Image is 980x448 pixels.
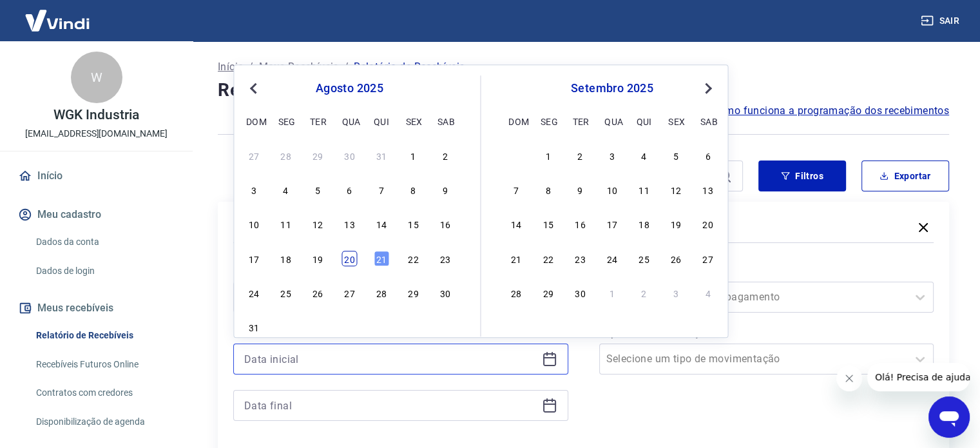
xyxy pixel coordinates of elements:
[508,285,524,300] div: Choose domingo, 28 de setembro de 2025
[604,148,620,163] div: Choose quarta-feira, 3 de setembro de 2025
[278,113,294,129] div: seg
[15,162,177,190] a: Início
[541,285,556,300] div: Choose segunda-feira, 29 de setembro de 2025
[246,285,262,300] div: Choose domingo, 24 de agosto de 2025
[245,81,261,96] button: Previous Month
[71,52,122,103] div: W
[507,81,718,96] div: setembro 2025
[15,200,177,229] button: Meu cadastro
[244,146,454,336] div: month 2025-08
[246,320,262,335] div: Choose domingo, 31 de agosto de 2025
[354,59,465,75] p: Relatório de Recebíveis
[508,182,524,197] div: Choose domingo, 7 de setembro de 2025
[861,161,949,191] button: Exportar
[541,251,556,266] div: Choose segunda-feira, 22 de setembro de 2025
[928,396,970,438] iframe: Botão para abrir a janela de mensagens
[602,264,932,279] label: Forma de Pagamento
[604,251,620,266] div: Choose quarta-feira, 24 de setembro de 2025
[374,251,389,266] div: Choose quinta-feira, 21 de agosto de 2025
[374,148,389,163] div: Choose quinta-feira, 31 de julho de 2025
[700,251,716,266] div: Choose sábado, 27 de setembro de 2025
[31,351,177,378] a: Recebíveis Futuros Online
[249,59,253,75] p: /
[310,217,325,232] div: Choose terça-feira, 12 de agosto de 2025
[341,113,357,129] div: qua
[405,148,421,163] div: Choose sexta-feira, 1 de agosto de 2025
[278,320,294,335] div: Choose segunda-feira, 1 de setembro de 2025
[405,113,421,129] div: sex
[604,285,620,300] div: Choose quarta-feira, 1 de outubro de 2025
[259,59,339,75] a: Meus Recebíveis
[374,113,389,129] div: qui
[700,217,716,232] div: Choose sábado, 20 de setembro de 2025
[437,285,453,300] div: Choose sábado, 30 de agosto de 2025
[310,251,325,266] div: Choose terça-feira, 19 de agosto de 2025
[836,365,862,391] iframe: Fechar mensagem
[437,320,453,335] div: Choose sábado, 6 de setembro de 2025
[310,182,325,197] div: Choose terça-feira, 5 de agosto de 2025
[541,113,556,129] div: seg
[572,113,588,129] div: ter
[572,217,588,232] div: Choose terça-feira, 16 de setembro de 2025
[374,285,389,300] div: Choose quinta-feira, 28 de agosto de 2025
[25,127,168,141] p: [EMAIL_ADDRESS][DOMAIN_NAME]
[405,251,421,266] div: Choose sexta-feira, 22 de agosto de 2025
[278,148,294,163] div: Choose segunda-feira, 28 de julho de 2025
[668,217,684,232] div: Choose sexta-feira, 19 de setembro de 2025
[405,217,421,232] div: Choose sexta-feira, 15 de agosto de 2025
[683,103,949,119] a: Saiba como funciona a programação dos recebimentos
[344,59,349,75] p: /
[572,182,588,197] div: Choose terça-feira, 9 de setembro de 2025
[437,148,453,163] div: Choose sábado, 2 de agosto de 2025
[246,113,262,129] div: dom
[507,146,718,302] div: month 2025-09
[341,148,357,163] div: Choose quarta-feira, 30 de julho de 2025
[405,182,421,197] div: Choose sexta-feira, 8 de agosto de 2025
[244,349,537,369] input: Data inicial
[244,81,454,96] div: agosto 2025
[572,285,588,300] div: Choose terça-feira, 30 de setembro de 2025
[867,363,970,391] iframe: Mensagem da empresa
[541,148,556,163] div: Choose segunda-feira, 1 de setembro de 2025
[310,320,325,335] div: Choose terça-feira, 2 de setembro de 2025
[31,322,177,349] a: Relatório de Recebíveis
[310,113,325,129] div: ter
[637,113,652,129] div: qui
[278,251,294,266] div: Choose segunda-feira, 18 de agosto de 2025
[508,148,524,163] div: Choose domingo, 31 de agosto de 2025
[668,285,684,300] div: Choose sexta-feira, 3 de outubro de 2025
[604,182,620,197] div: Choose quarta-feira, 10 de setembro de 2025
[637,182,652,197] div: Choose quinta-feira, 11 de setembro de 2025
[668,148,684,163] div: Choose sexta-feira, 5 de setembro de 2025
[668,113,684,129] div: sex
[278,182,294,197] div: Choose segunda-feira, 4 de agosto de 2025
[374,217,389,232] div: Choose quinta-feira, 14 de agosto de 2025
[246,251,262,266] div: Choose domingo, 17 de agosto de 2025
[15,1,99,40] img: Vindi
[246,182,262,197] div: Choose domingo, 3 de agosto de 2025
[341,251,357,266] div: Choose quarta-feira, 20 de agosto de 2025
[8,9,108,19] span: Olá! Precisa de ajuda?
[541,182,556,197] div: Choose segunda-feira, 8 de setembro de 2025
[405,320,421,335] div: Choose sexta-feira, 5 de setembro de 2025
[508,251,524,266] div: Choose domingo, 21 de setembro de 2025
[246,148,262,163] div: Choose domingo, 27 de julho de 2025
[637,251,652,266] div: Choose quinta-feira, 25 de setembro de 2025
[341,285,357,300] div: Choose quarta-feira, 27 de agosto de 2025
[341,217,357,232] div: Choose quarta-feira, 13 de agosto de 2025
[637,148,652,163] div: Choose quinta-feira, 4 de setembro de 2025
[637,217,652,232] div: Choose quinta-feira, 18 de setembro de 2025
[668,182,684,197] div: Choose sexta-feira, 12 de setembro de 2025
[218,59,244,75] a: Início
[310,285,325,300] div: Choose terça-feira, 26 de agosto de 2025
[437,217,453,232] div: Choose sábado, 16 de agosto de 2025
[541,217,556,232] div: Choose segunda-feira, 15 de setembro de 2025
[700,285,716,300] div: Choose sábado, 4 de outubro de 2025
[572,251,588,266] div: Choose terça-feira, 23 de setembro de 2025
[700,148,716,163] div: Choose sábado, 6 de setembro de 2025
[437,182,453,197] div: Choose sábado, 9 de agosto de 2025
[15,294,177,322] button: Meus recebíveis
[341,182,357,197] div: Choose quarta-feira, 6 de agosto de 2025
